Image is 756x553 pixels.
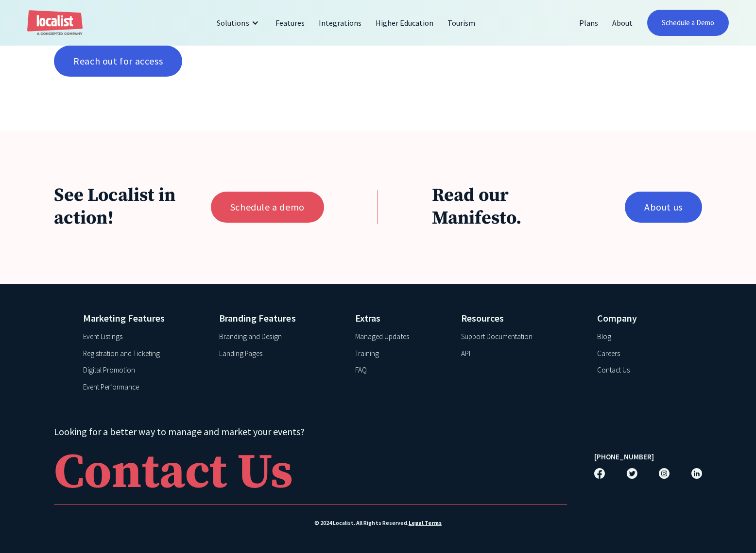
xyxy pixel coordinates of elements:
[219,311,340,325] h4: Branding Features
[355,331,409,342] a: Managed Updates
[597,331,611,342] a: Blog
[83,365,135,376] a: Digital Promotion
[597,365,630,376] a: Contact Us
[83,348,159,359] a: Registration and Ticketing
[219,348,262,359] a: Landing Pages
[461,331,533,342] a: Support Documentation
[54,424,567,439] h4: Looking for a better way to manage and market your events?
[54,184,184,230] h3: See Localist in action!
[355,348,379,359] a: Training
[461,311,582,325] h4: Resources
[461,348,470,359] a: API
[54,519,702,527] div: © 2024 Localist. All Rights Reserved.
[355,311,446,325] h4: Extras
[594,452,654,463] a: [PHONE_NUMBER]
[219,331,281,342] a: Branding and Design
[441,11,482,34] a: Tourism
[355,365,367,376] a: FAQ
[269,11,312,34] a: Features
[211,192,324,223] a: Schedule a demo
[54,449,293,497] div: Contact Us
[217,17,249,29] div: Solutions
[83,382,139,393] a: Event Performance
[54,46,182,77] a: Reach out for access
[27,10,83,36] a: home
[409,519,442,527] a: Legal Terms
[597,311,673,325] h4: Company
[209,11,268,34] div: Solutions
[54,444,567,505] a: Contact Us
[369,11,441,34] a: Higher Education
[625,192,702,223] a: About us
[605,11,640,34] a: About
[647,10,729,36] a: Schedule a Demo
[597,348,620,359] a: Careers
[432,184,598,230] h3: Read our Manifesto.
[83,311,204,325] h4: Marketing Features
[312,11,369,34] a: Integrations
[83,331,122,342] a: Event Listings
[572,11,605,34] a: Plans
